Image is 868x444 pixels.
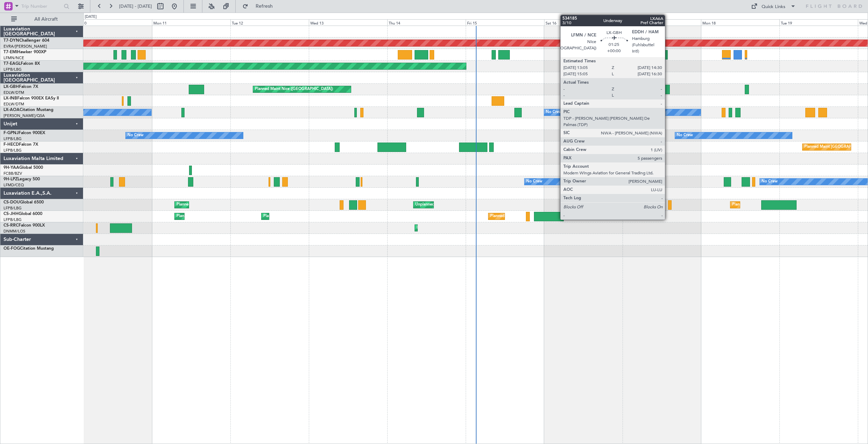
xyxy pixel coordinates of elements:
div: Quick Links [762,4,785,11]
span: [DATE] - [DATE] [119,3,152,9]
a: 9H-LPZLegacy 500 [4,177,40,181]
button: Refresh [239,1,281,12]
a: LFPB/LBG [4,148,22,153]
span: T7-EMI [4,50,17,54]
a: T7-EMIHawker 900XP [4,50,46,54]
a: OE-FOGCitation Mustang [4,247,54,251]
div: Mon 11 [152,19,230,26]
div: Wed 13 [309,19,387,26]
a: LFPB/LBG [4,206,22,211]
div: No Crew [127,130,144,141]
a: [PERSON_NAME]/QSA [4,113,45,118]
a: LX-GBHFalcon 7X [4,85,38,89]
a: CS-DOUGlobal 6500 [4,200,44,204]
div: Planned Maint Nice ([GEOGRAPHIC_DATA]) [255,84,333,95]
div: Planned Maint [GEOGRAPHIC_DATA] ([GEOGRAPHIC_DATA]) [490,211,600,222]
button: Quick Links [748,1,799,12]
div: Thu 14 [387,19,466,26]
a: LFPB/LBG [4,136,22,141]
div: Sun 10 [74,19,152,26]
div: Unplanned Maint [GEOGRAPHIC_DATA] ([GEOGRAPHIC_DATA]) [415,200,530,210]
div: Mon 18 [701,19,779,26]
a: FCBB/BZV [4,171,22,176]
div: No Crew [526,176,542,187]
div: Planned Maint [GEOGRAPHIC_DATA] ([GEOGRAPHIC_DATA]) [176,200,287,210]
input: Trip Number [21,1,62,12]
div: Planned Maint [GEOGRAPHIC_DATA] ([GEOGRAPHIC_DATA]) [263,211,374,222]
a: EDLW/DTM [4,90,24,95]
span: Refresh [250,4,279,9]
div: Sun 17 [623,19,701,26]
a: T7-EAGLFalcon 8X [4,62,40,66]
span: LX-INB [4,96,17,100]
div: No Crew [677,130,693,141]
div: Tue 12 [230,19,309,26]
a: LX-AOACitation Mustang [4,108,54,112]
div: Tue 19 [779,19,858,26]
span: 9H-LPZ [4,177,18,181]
a: LFPB/LBG [4,217,22,222]
span: 9H-YAA [4,166,19,170]
a: CS-JHHGlobal 6000 [4,212,42,216]
a: LFMN/NCE [4,55,24,61]
a: F-HECDFalcon 7X [4,143,38,147]
a: F-GPNJFalcon 900EX [4,131,45,135]
span: CS-JHH [4,212,19,216]
span: OE-FOG [4,247,20,251]
a: EDLW/DTM [4,102,24,107]
div: Fri 15 [466,19,544,26]
a: 9H-YAAGlobal 5000 [4,166,43,170]
span: F-HECD [4,143,19,147]
span: LX-AOA [4,108,20,112]
span: F-GPNJ [4,131,19,135]
div: No Crew Luxembourg (Findel) [546,107,600,118]
div: Sat 16 [544,19,623,26]
a: EVRA/[PERSON_NAME] [4,44,47,49]
span: T7-DYN [4,39,19,43]
span: All Aircraft [18,17,74,22]
span: LX-GBH [4,85,19,89]
span: T7-EAGL [4,62,21,66]
a: LX-INBFalcon 900EX EASy II [4,96,59,100]
div: No Crew [762,176,778,187]
span: CS-RRC [4,223,19,228]
a: LFPB/LBG [4,67,22,72]
a: DNMM/LOS [4,229,25,234]
a: CS-RRCFalcon 900LX [4,223,45,228]
a: LFMD/CEQ [4,182,24,188]
button: All Aircraft [8,14,76,25]
div: Planned Maint Lagos ([PERSON_NAME]) [417,223,489,233]
div: Planned Maint [GEOGRAPHIC_DATA] ([GEOGRAPHIC_DATA]) [176,211,287,222]
div: [DATE] [85,14,97,20]
div: Planned Maint [GEOGRAPHIC_DATA] ([GEOGRAPHIC_DATA]) [732,200,842,210]
span: CS-DOU [4,200,20,204]
a: T7-DYNChallenger 604 [4,39,49,43]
